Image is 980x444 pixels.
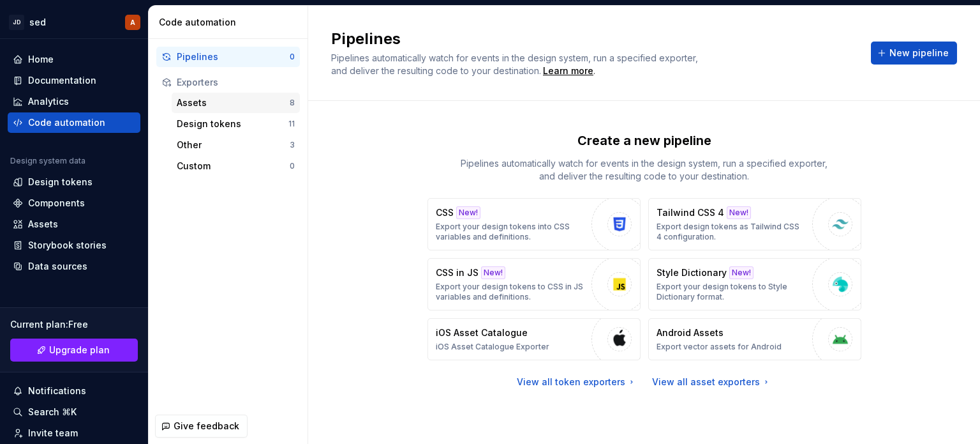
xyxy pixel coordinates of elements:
div: Assets [28,218,58,231]
p: Export your design tokens to CSS in JS variables and definitions. [436,282,585,302]
a: Code automation [8,112,140,133]
div: Assets [177,96,290,109]
div: Design tokens [177,118,288,130]
div: 0 [290,161,295,171]
p: Pipelines automatically watch for events in the design system, run a specified exporter, and deli... [453,157,836,183]
div: New! [729,266,754,279]
button: Custom0 [172,156,300,176]
a: Documentation [8,70,140,91]
p: Export your design tokens into CSS variables and definitions. [436,222,585,242]
div: Home [28,53,54,66]
button: Other3 [172,135,300,155]
div: 8 [290,98,295,108]
button: Android AssetsExport vector assets for Android [648,318,861,360]
button: JDsedA [3,8,145,36]
a: Upgrade plan [10,339,138,362]
div: Exporters [177,76,295,89]
a: Storybook stories [8,235,140,256]
div: Current plan : Free [10,318,138,331]
p: CSS [436,206,454,219]
p: Export vector assets for Android [657,342,782,352]
div: New! [456,206,480,219]
a: Invite team [8,423,140,443]
div: Search ⌘K [28,406,77,418]
div: New! [727,206,751,219]
div: Notifications [28,385,86,397]
p: iOS Asset Catalogue Exporter [436,342,549,352]
button: CSSNew!Export your design tokens into CSS variables and definitions. [427,198,641,250]
p: Export your design tokens to Style Dictionary format. [657,282,806,302]
a: Design tokens [8,172,140,192]
span: Pipelines automatically watch for events in the design system, run a specified exporter, and deli... [331,52,701,76]
div: Data sources [28,260,87,273]
div: 0 [290,52,295,62]
p: Style Dictionary [657,266,727,279]
a: Assets [8,214,140,234]
div: Code automation [159,16,302,29]
p: CSS in JS [436,266,479,279]
button: Pipelines0 [156,47,300,67]
button: CSS in JSNew!Export your design tokens to CSS in JS variables and definitions. [427,258,641,310]
div: Pipelines [177,50,290,63]
div: 11 [288,119,295,129]
button: Assets8 [172,93,300,113]
a: Analytics [8,91,140,112]
p: Tailwind CSS 4 [657,206,724,219]
button: Notifications [8,381,140,401]
button: iOS Asset CatalogueiOS Asset Catalogue Exporter [427,318,641,360]
button: Tailwind CSS 4New!Export design tokens as Tailwind CSS 4 configuration. [648,198,861,250]
button: Style DictionaryNew!Export your design tokens to Style Dictionary format. [648,258,861,310]
a: Components [8,193,140,213]
div: Components [28,197,85,210]
div: sed [29,16,46,29]
span: . [541,66,595,76]
a: Home [8,49,140,70]
div: Documentation [28,74,96,87]
span: Give feedback [174,420,239,433]
div: Storybook stories [28,239,107,252]
a: View all asset exporters [652,376,771,388]
div: JD [9,15,24,30]
button: New pipeline [871,42,957,65]
div: Analytics [28,95,69,108]
div: Design tokens [28,176,93,188]
p: Create a new pipeline [577,132,711,149]
p: Android Assets [657,326,724,339]
div: A [130,17,135,27]
button: Give feedback [155,415,248,438]
a: View all token exporters [517,376,637,388]
div: Design system data [10,156,85,166]
span: Upgrade plan [49,344,110,356]
div: 3 [290,140,295,150]
button: Search ⌘K [8,402,140,422]
p: Export design tokens as Tailwind CSS 4 configuration. [657,222,806,242]
div: New! [481,266,505,279]
div: Custom [177,160,290,172]
div: Code automation [28,116,105,129]
h2: Pipelines [331,29,856,49]
button: Design tokens11 [172,114,300,134]
p: iOS Asset Catalogue [436,326,528,339]
a: Learn more [543,65,593,77]
span: New pipeline [889,47,949,59]
div: Other [177,139,290,151]
a: Data sources [8,256,140,277]
div: Invite team [28,427,78,440]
